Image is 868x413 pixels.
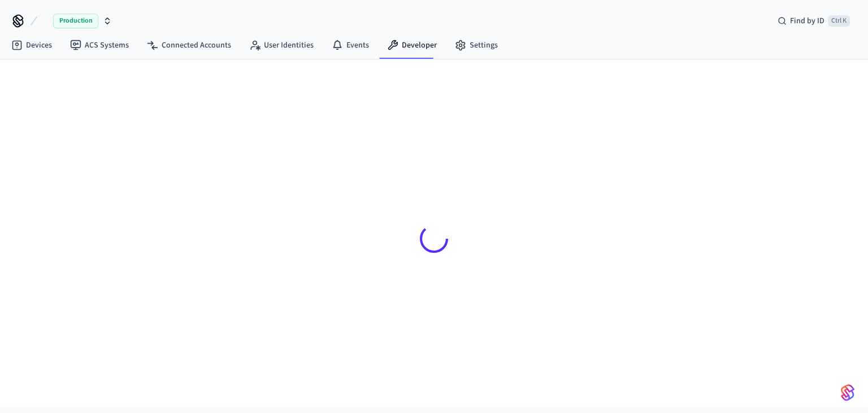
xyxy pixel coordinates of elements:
[769,11,859,31] div: Find by IDCtrl K
[240,35,323,55] a: User Identities
[2,35,61,55] a: Devices
[323,35,378,55] a: Events
[828,15,850,27] span: Ctrl K
[61,35,138,55] a: ACS Systems
[378,35,446,55] a: Developer
[841,384,854,402] img: SeamLogoGradient.69752ec5.svg
[790,15,824,27] span: Find by ID
[138,35,240,55] a: Connected Accounts
[446,35,507,55] a: Settings
[53,14,98,28] span: Production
